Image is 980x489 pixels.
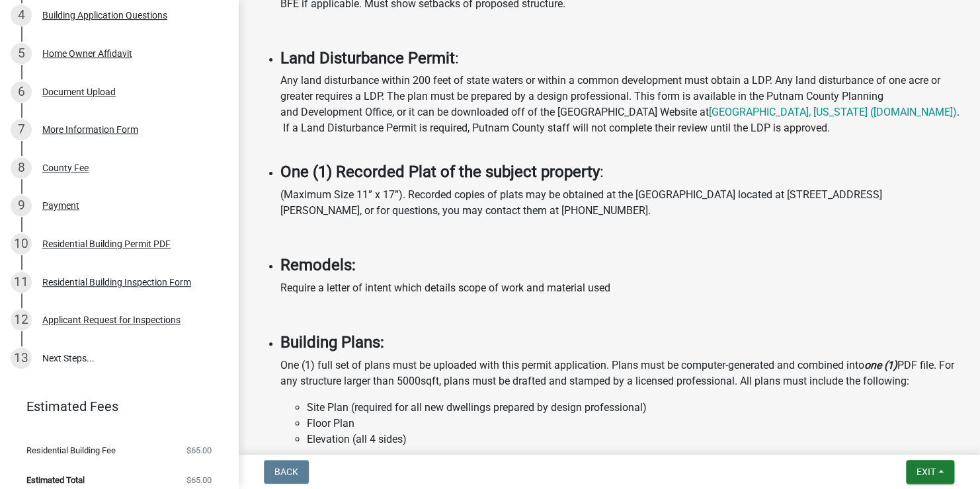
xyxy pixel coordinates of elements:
p: Any land disturbance within 200 feet of state waters or within a common development must obtain a... [280,73,964,152]
p: Require a letter of intent which details scope of work and material used [280,280,964,296]
div: Applicant Request for Inspections [42,315,181,324]
strong: Land Disturbance Permit [280,49,455,67]
button: Exit [906,460,954,484]
a: [GEOGRAPHIC_DATA], [US_STATE] [709,106,868,118]
div: 9 [11,195,32,216]
div: 10 [11,233,32,254]
strong: One (1) Recorded Plat of the subject property [280,163,600,181]
div: County Fee [42,163,89,172]
div: 6 [11,81,32,102]
li: Elevation (all 4 sides) [307,432,964,447]
div: Payment [42,201,79,210]
strong: one (1) [864,359,897,371]
div: 7 [11,119,32,140]
div: More Information Form [42,125,138,134]
div: Residential Building Permit PDF [42,239,171,248]
div: Residential Building Inspection Form [42,278,191,287]
h4: : [280,163,964,182]
div: 5 [11,43,32,64]
button: Back [264,460,309,484]
span: Residential Building Fee [26,446,116,455]
a: Estimated Fees [11,393,217,420]
li: Floor Plan [307,416,964,432]
a: ([DOMAIN_NAME]) [870,106,957,118]
h4: : [280,49,964,68]
span: $65.00 [186,446,212,455]
span: Estimated Total [26,476,85,484]
span: $65.00 [186,476,212,484]
div: 4 [11,5,32,26]
div: 8 [11,157,32,178]
div: Document Upload [42,87,116,96]
strong: Remodels: [280,256,356,274]
div: 13 [11,348,32,369]
div: Building Application Questions [42,11,167,20]
p: One (1) full set of plans must be uploaded with this permit application. Plans must be computer-g... [280,357,964,389]
span: Exit [917,467,936,477]
strong: Building Plans: [280,333,384,352]
span: Back [274,467,298,477]
div: 12 [11,309,32,330]
p: (Maximum Size 11” x 17”). Recorded copies of plats may be obtained at the [GEOGRAPHIC_DATA] locat... [280,187,964,219]
div: Home Owner Affidavit [42,49,132,58]
div: 11 [11,272,32,293]
li: Site Plan (required for all new dwellings prepared by design professional) [307,400,964,416]
li: Specifications [307,447,964,463]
